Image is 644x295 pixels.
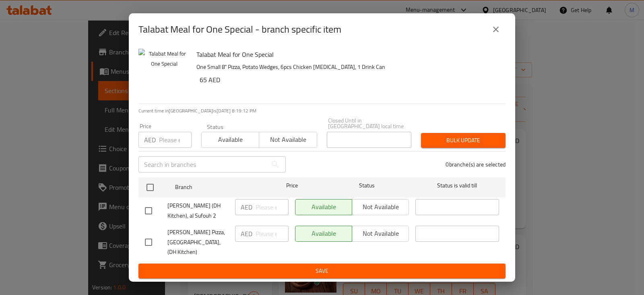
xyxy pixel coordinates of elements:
span: Branch [175,182,259,192]
button: Available [201,132,259,148]
span: Not available [262,134,314,145]
h6: 65 AED [200,74,499,85]
p: AED [241,202,252,212]
input: Please enter price [256,199,289,215]
button: Not available [259,132,317,148]
input: Search in branches [138,156,267,172]
p: 0 branche(s) are selected [446,160,506,168]
span: Status is valid till [415,181,499,191]
span: Bulk update [427,135,499,145]
span: [PERSON_NAME] (DH Kitchen), al Sufouh 2 [167,201,229,221]
span: Status [325,181,409,191]
img: Talabat Meal for One Special [138,49,190,100]
p: Current time in [GEOGRAPHIC_DATA] is [DATE] 8:19:12 PM [138,107,506,114]
h2: Talabat Meal for One Special - branch specific item [138,23,341,36]
span: Price [265,181,319,191]
span: [PERSON_NAME] Pizza, [GEOGRAPHIC_DATA], (DH Kitchen) [167,227,229,258]
p: AED [241,229,252,239]
input: Please enter price [159,132,192,148]
h6: Talabat Meal for One Special [196,49,499,60]
span: Save [145,266,499,276]
p: One Small 8" Pizza, Potato Wedges, 6pcs Chicken [MEDICAL_DATA], 1 Drink Can [196,62,499,72]
span: Available [205,134,256,145]
p: AED [144,135,156,145]
button: Bulk update [421,133,506,148]
input: Please enter price [256,226,289,242]
button: Save [138,264,506,278]
button: close [486,20,506,39]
